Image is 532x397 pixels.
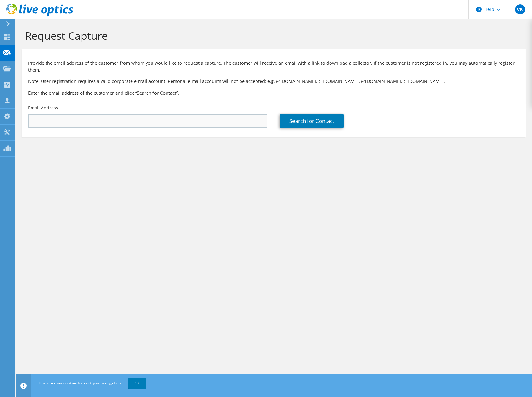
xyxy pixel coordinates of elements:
[28,78,520,85] p: Note: User registration requires a valid corporate e-mail account. Personal e-mail accounts will ...
[515,4,525,14] span: VK
[476,7,482,12] svg: \n
[38,380,122,386] span: This site uses cookies to track your navigation.
[28,60,520,73] p: Provide the email address of the customer from whom you would like to request a capture. The cust...
[25,29,520,42] h1: Request Capture
[128,378,146,389] a: OK
[280,114,344,128] a: Search for Contact
[28,89,520,96] h3: Enter the email address of the customer and click “Search for Contact”.
[28,105,58,111] label: Email Address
